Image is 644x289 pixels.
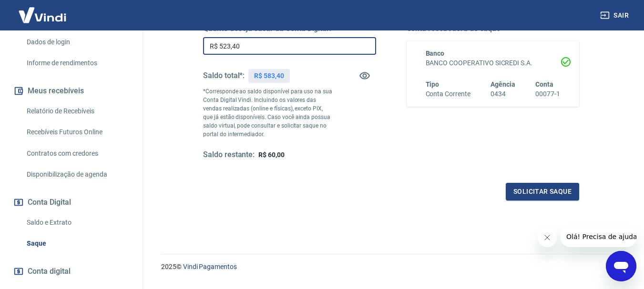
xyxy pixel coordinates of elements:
[426,89,470,99] h6: Conta Corrente
[598,7,633,24] button: Sair
[28,265,71,278] span: Conta digital
[11,80,131,101] button: Meus recebíveis
[426,58,561,68] h6: BANCO COOPERATIVO SICREDI S.A.
[535,80,553,88] span: Conta
[426,80,440,88] span: Tipo
[183,263,237,270] a: Vindi Pagamentos
[491,80,515,88] span: Agência
[11,261,131,282] a: Conta digital
[23,122,131,142] a: Recebíveis Futuros Online
[535,89,560,99] h6: 00077-1
[538,228,557,247] iframe: Fechar mensagem
[426,50,445,57] span: Banco
[258,151,285,159] span: R$ 60,00
[203,150,255,160] h5: Saldo restante:
[506,183,579,200] button: Solicitar saque
[23,101,131,121] a: Relatório de Recebíveis
[6,7,80,14] span: Olá! Precisa de ajuda?
[561,226,636,247] iframe: Mensagem da empresa
[203,87,333,139] p: *Corresponde ao saldo disponível para uso na sua Conta Digital Vindi. Incluindo os valores das ve...
[11,192,131,213] button: Conta Digital
[491,89,515,99] h6: 0434
[203,71,245,80] h5: Saldo total*:
[23,53,131,73] a: Informe de rendimentos
[23,144,131,163] a: Contratos com credores
[23,165,131,184] a: Disponibilização de agenda
[23,32,131,52] a: Dados de login
[23,234,131,253] a: Saque
[23,213,131,232] a: Saldo e Extrato
[606,251,636,281] iframe: Botão para abrir a janela de mensagens
[254,71,284,81] p: R$ 583,40
[161,262,621,272] p: 2025 ©
[11,0,73,30] img: Vindi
